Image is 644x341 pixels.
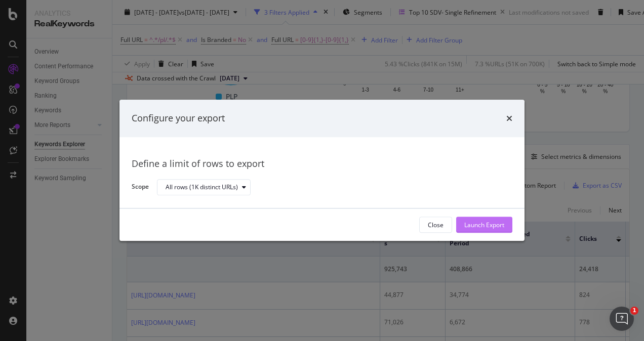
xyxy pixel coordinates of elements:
[166,184,238,190] div: All rows (1K distinct URLs)
[456,217,512,233] button: Launch Export
[132,112,225,125] div: Configure your export
[506,112,512,125] div: times
[464,221,504,229] div: Launch Export
[630,307,638,315] span: 1
[428,221,444,229] div: Close
[610,307,634,331] iframe: Intercom live chat
[132,183,149,194] label: Scope
[157,179,251,195] button: All rows (1K distinct URLs)
[119,100,525,241] div: modal
[419,217,452,233] button: Close
[132,157,512,170] div: Define a limit of rows to export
